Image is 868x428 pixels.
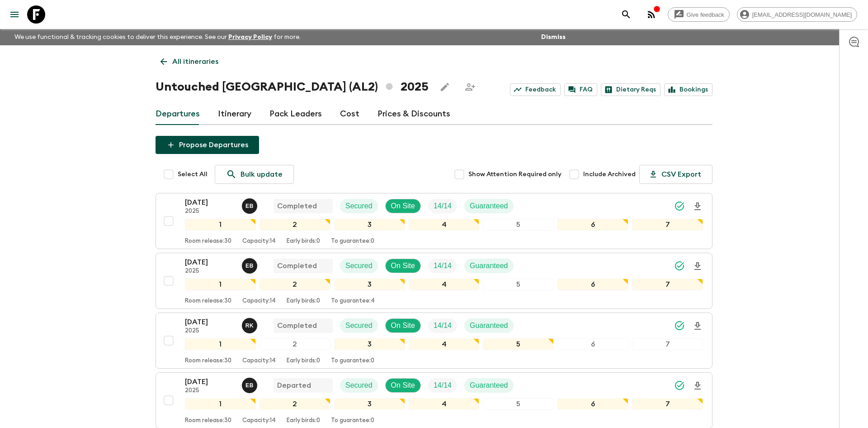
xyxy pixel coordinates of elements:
p: 2025 [185,327,235,335]
span: Include Archived [583,170,636,179]
a: Cost [340,103,359,125]
p: Capacity: 14 [242,417,276,424]
p: On Site [391,201,415,212]
p: Completed [277,201,317,212]
p: [DATE] [185,317,235,327]
span: Share this itinerary [461,78,479,96]
p: Early birds: 0 [287,238,320,245]
div: 6 [557,338,628,350]
div: On Site [385,259,421,273]
div: 2 [259,338,330,350]
a: Bulk update [215,165,294,184]
div: 7 [632,398,703,410]
div: 1 [185,279,256,290]
p: Capacity: 14 [242,238,276,245]
div: 6 [557,219,628,231]
svg: Download Onboarding [692,321,703,332]
a: All itineraries [156,53,223,71]
button: [DATE]2025Erild BallaCompletedSecuredOn SiteTrip FillGuaranteed1234567Room release:30Capacity:14E... [156,253,712,309]
div: 5 [483,338,554,350]
a: Give feedback [668,7,730,22]
div: 5 [483,219,554,231]
span: Show Attention Required only [468,170,561,179]
div: 7 [632,338,703,350]
a: Feedback [510,83,561,96]
div: [EMAIL_ADDRESS][DOMAIN_NAME] [737,7,857,22]
p: Completed [277,320,317,331]
button: search adventures [617,5,635,24]
button: [DATE]2025Robert KacaCompletedSecuredOn SiteTrip FillGuaranteed1234567Room release:30Capacity:14E... [156,313,712,369]
p: Room release: 30 [185,417,231,424]
p: Capacity: 14 [242,357,276,365]
p: All itineraries [172,56,218,67]
a: Pack Leaders [269,103,322,125]
div: 7 [632,219,703,231]
div: 7 [632,279,703,290]
span: Erild Balla [242,261,259,268]
svg: Synced Successfully [674,201,685,212]
div: 4 [409,279,480,290]
p: [DATE] [185,376,235,387]
p: 14 / 14 [434,201,452,212]
div: 6 [557,279,628,290]
span: Erild Balla [242,201,259,208]
p: Secured [345,320,373,331]
div: 2 [259,279,330,290]
div: On Site [385,318,421,333]
svg: Synced Successfully [674,260,685,271]
p: On Site [391,320,415,331]
p: To guarantee: 4 [331,298,375,305]
svg: Synced Successfully [674,380,685,391]
p: Secured [345,380,373,391]
div: 5 [483,279,554,290]
p: On Site [391,380,415,391]
span: [EMAIL_ADDRESS][DOMAIN_NAME] [747,11,857,18]
p: 2025 [185,387,235,394]
p: To guarantee: 0 [331,357,374,365]
button: CSV Export [639,165,712,184]
div: 3 [334,279,405,290]
svg: Synced Successfully [674,320,685,331]
p: Guaranteed [470,380,508,391]
button: menu [5,5,24,24]
div: 4 [409,338,480,350]
p: Completed [277,260,317,271]
div: On Site [385,378,421,393]
div: 4 [409,219,480,231]
div: 1 [185,338,256,350]
p: Guaranteed [470,260,508,271]
div: Trip Fill [428,259,457,273]
p: Room release: 30 [185,357,231,365]
p: Secured [345,201,373,212]
span: Erild Balla [242,380,259,388]
button: Edit this itinerary [436,78,454,96]
p: 2025 [185,208,235,215]
svg: Download Onboarding [692,380,703,391]
button: [DATE]2025Erild BallaCompletedSecuredOn SiteTrip FillGuaranteed1234567Room release:30Capacity:14E... [156,193,712,249]
div: Secured [340,199,378,213]
div: 4 [409,398,480,410]
div: Secured [340,378,378,393]
p: Departed [277,380,311,391]
p: Room release: 30 [185,238,231,245]
a: Bookings [664,83,712,96]
p: Capacity: 14 [242,298,276,305]
div: Trip Fill [428,199,457,213]
p: [DATE] [185,197,235,208]
svg: Download Onboarding [692,261,703,272]
div: On Site [385,199,421,213]
span: Give feedback [682,11,729,18]
div: Trip Fill [428,378,457,393]
p: 14 / 14 [434,260,452,271]
div: 2 [259,219,330,231]
span: Select All [178,170,208,179]
p: Room release: 30 [185,298,231,305]
div: 1 [185,219,256,231]
div: Secured [340,259,378,273]
p: Guaranteed [470,201,508,212]
a: Departures [156,103,200,125]
span: Robert Kaca [242,321,259,328]
a: Itinerary [218,103,251,125]
p: To guarantee: 0 [331,238,374,245]
p: Early birds: 0 [287,298,320,305]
